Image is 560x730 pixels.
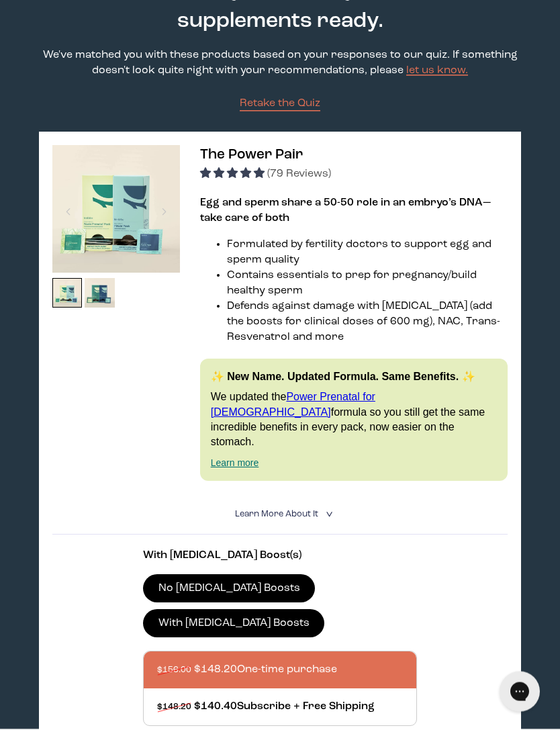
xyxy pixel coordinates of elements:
span: Retake the Quiz [240,99,320,109]
a: Retake the Quiz [240,97,320,112]
li: Contains essentials to prep for pregnancy/build healthy sperm [227,269,508,300]
label: With [MEDICAL_DATA] Boosts [143,610,324,638]
img: thumbnail image [52,279,83,309]
i: < [322,511,334,518]
img: thumbnail image [52,146,180,273]
strong: Egg and sperm share a 50-50 role in an embryo’s DNA—take care of both [200,198,491,224]
span: Learn More About it [235,510,318,519]
a: Power Prenatal for [DEMOGRAPHIC_DATA] [211,392,375,418]
a: Learn more [211,458,259,469]
li: Formulated by fertility doctors to support egg and sperm quality [227,238,508,269]
p: With [MEDICAL_DATA] Boost(s) [143,549,416,564]
span: (79 Reviews) [267,169,331,180]
span: 4.92 stars [200,169,267,180]
p: We've matched you with these products based on your responses to our quiz. If something doesn't l... [39,48,522,79]
label: No [MEDICAL_DATA] Boosts [143,575,315,603]
iframe: Gorgias live chat messenger [493,667,547,717]
a: let us know. [406,66,468,77]
img: thumbnail image [85,279,115,309]
li: Defends against damage with [MEDICAL_DATA] (add the boosts for clinical doses of 600 mg), NAC, Tr... [227,300,508,346]
strong: ✨ New Name. Updated Formula. Same Benefits. ✨ [211,371,475,383]
span: The Power Pair [200,148,303,163]
summary: Learn More About it < [235,508,325,521]
p: We updated the formula so you still get the same incredible benefits in every pack, now easier on... [211,390,498,451]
